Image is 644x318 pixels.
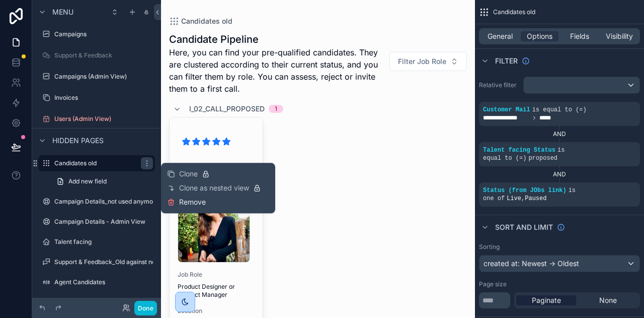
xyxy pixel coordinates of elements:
[52,7,73,17] span: Menu
[54,51,153,59] label: Support & Feedback
[479,280,507,288] label: Page size
[606,31,633,41] span: Visibility
[479,256,639,272] div: created at: Newest -> Oldest
[167,197,206,207] button: Remove
[38,155,155,171] a: Candidates old
[38,274,155,290] a: Agent Candidates
[54,115,153,123] label: Users (Admin View)
[532,106,587,113] span: is equal to (=)
[38,90,155,106] a: Invoices
[479,243,500,251] label: Sorting
[54,159,135,167] label: Candidates old
[483,147,555,154] span: Talent facing Status
[527,31,552,41] span: Options
[479,81,519,89] label: Relative filter
[38,194,155,210] a: Campaign Details_not used anymore
[54,258,197,266] label: Support & Feedback_Old against noloco user table
[532,295,561,305] span: Paginate
[521,195,525,202] span: ,
[38,111,155,127] a: Users (Admin View)
[479,255,640,272] button: created at: Newest -> Oldest
[179,197,206,207] span: Remove
[179,183,249,193] span: Clone as nested view
[479,170,640,178] div: AND
[68,177,107,185] span: Add new field
[495,56,518,66] span: Filter
[38,47,155,63] a: Support & Feedback
[38,214,155,230] a: Campaign Details - Admin View
[167,169,218,179] button: Clone
[134,301,157,315] button: Done
[179,169,198,179] span: Clone
[52,136,104,146] span: Hidden pages
[54,218,153,226] label: Campaign Details - Admin View
[38,26,155,42] a: Campaigns
[167,183,269,193] button: Clone as nested view
[570,31,589,41] span: Fields
[38,254,155,270] a: Support & Feedback_Old against noloco user table
[483,187,567,194] span: Status (from JObs link)
[50,173,155,189] a: Add new field
[54,30,153,38] label: Campaigns
[479,130,640,138] div: AND
[528,155,557,162] span: proposed
[599,295,617,305] span: None
[54,94,153,102] label: Invoices
[483,106,530,113] span: Customer Mail
[54,73,153,81] label: Campaigns (Admin View)
[38,234,155,250] a: Talent facing
[54,278,153,286] label: Agent Candidates
[38,69,155,85] a: Campaigns (Admin View)
[54,238,153,246] label: Talent facing
[507,195,546,202] span: Live Paused
[495,222,553,232] span: Sort And Limit
[488,31,513,41] span: General
[493,8,535,16] span: Candidates old
[54,198,159,206] label: Campaign Details_not used anymore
